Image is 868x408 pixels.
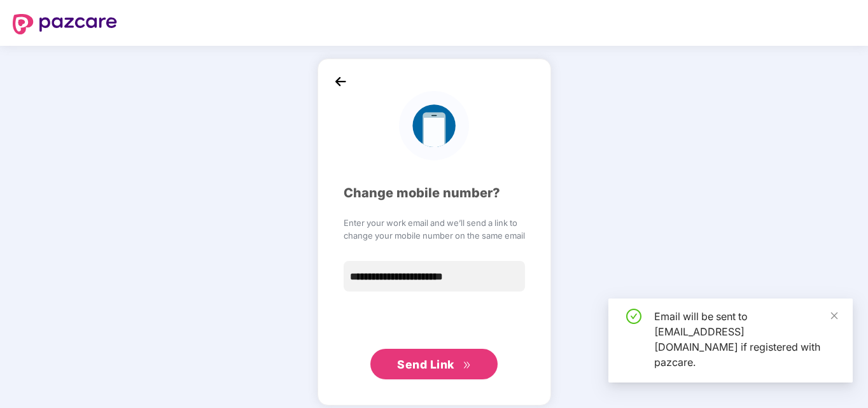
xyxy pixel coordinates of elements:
[399,91,468,160] img: logo
[397,358,454,371] span: Send Link
[331,72,350,91] img: back_icon
[370,349,498,379] button: Send Linkdouble-right
[626,309,641,324] span: check-circle
[344,229,525,242] span: change your mobile number on the same email
[13,14,117,34] img: logo
[344,216,525,229] span: Enter your work email and we’ll send a link to
[344,183,525,203] div: Change mobile number?
[830,311,839,320] span: close
[654,309,837,370] div: Email will be sent to [EMAIL_ADDRESS][DOMAIN_NAME] if registered with pazcare.
[463,361,471,369] span: double-right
